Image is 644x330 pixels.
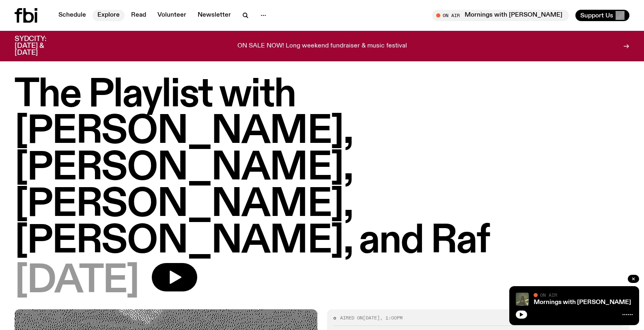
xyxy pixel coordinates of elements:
span: Support Us [580,12,613,19]
a: Volunteer [153,10,191,21]
span: , 1:00pm [380,315,403,321]
h1: The Playlist with [PERSON_NAME], [PERSON_NAME], [PERSON_NAME], [PERSON_NAME], and Raf [15,77,629,260]
h3: SYDCITY: [DATE] & [DATE] [15,36,67,56]
button: On AirMornings with [PERSON_NAME] [432,10,569,21]
button: Support Us [575,10,629,21]
a: Schedule [54,10,91,21]
a: Explore [93,10,125,21]
span: On Air [540,292,557,298]
span: [DATE] [363,315,380,321]
p: ON SALE NOW! Long weekend fundraiser & music festival [237,43,407,50]
img: Jim Kretschmer in a really cute outfit with cute braids, standing on a train holding up a peace s... [516,293,529,306]
span: Aired on [340,315,363,321]
a: Read [126,10,151,21]
a: Newsletter [193,10,236,21]
span: [DATE] [15,263,139,300]
a: Mornings with [PERSON_NAME] [534,299,631,306]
